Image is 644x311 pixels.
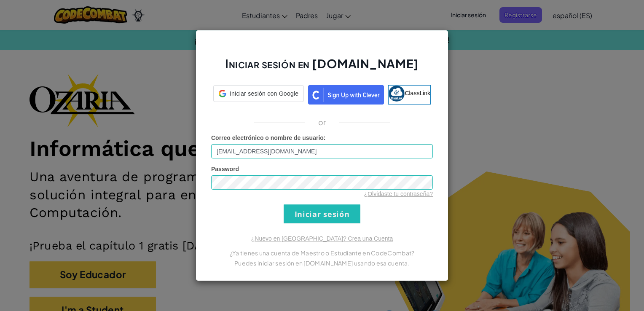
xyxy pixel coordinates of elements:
[389,86,405,102] img: classlink-logo-small.png
[211,166,239,172] span: Password
[308,85,384,105] img: clever_sso_button@2x.png
[211,134,324,141] span: Correo electrónico o nombre de usuario
[211,248,433,258] p: ¿Ya tienes una cuenta de Maestro o Estudiante en CodeCombat?
[211,134,326,142] label: :
[284,204,360,223] input: Iniciar sesión
[230,89,298,98] span: Iniciar sesión con Google
[213,85,304,105] a: Iniciar sesión con Google
[213,85,304,102] div: Iniciar sesión con Google
[364,190,433,197] a: ¿Olvidaste tu contraseña?
[211,56,433,80] h2: Iniciar sesión en [DOMAIN_NAME]
[251,235,393,242] a: ¿Nuevo en [GEOGRAPHIC_DATA]? Crea una Cuenta
[318,117,326,127] p: or
[211,258,433,268] p: Puedes iniciar sesión en [DOMAIN_NAME] usando esa cuenta.
[405,90,430,97] span: ClassLink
